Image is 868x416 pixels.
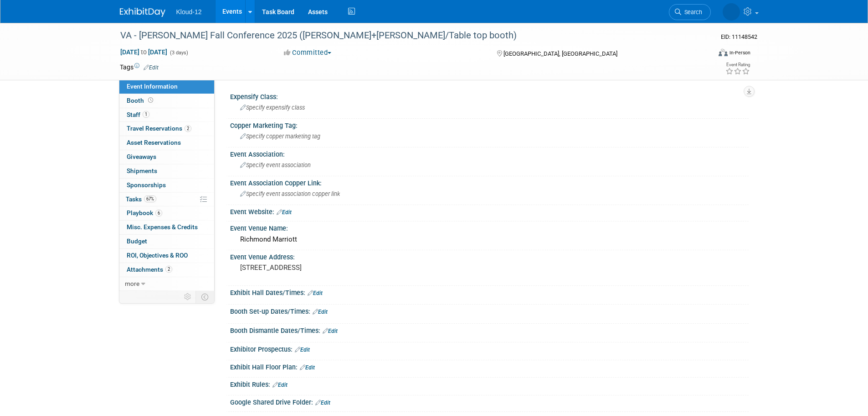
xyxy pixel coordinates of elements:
span: Specify event association [240,162,311,169]
span: Specify copper marketing tag [240,133,320,140]
div: Richmond Marriott [237,232,742,247]
a: Edit [144,64,159,71]
img: ExhibitDay [120,8,165,17]
div: In-Person [729,49,750,56]
img: Gabriela Bravo-Chigwere [723,3,740,21]
div: Booth Set-up Dates/Times: [230,305,749,316]
td: Tags [120,63,159,72]
a: Search [669,4,711,20]
a: Shipments [119,164,214,178]
a: Edit [272,382,288,388]
span: Kloud-12 [176,8,202,16]
a: Edit [295,347,310,353]
span: Playbook [127,209,162,216]
a: Giveaways [119,150,214,164]
span: 2 [185,125,191,132]
td: Toggle Event Tabs [195,291,214,303]
div: Event Venue Address: [230,250,749,262]
a: Misc. Expenses & Credits [119,221,214,234]
span: ROI, Objectives & ROO [127,252,188,259]
div: Exhibit Hall Floor Plan: [230,360,749,372]
pre: [STREET_ADDRESS] [240,263,436,272]
span: Search [681,9,702,16]
span: Misc. Expenses & Credits [127,223,198,231]
div: Event Rating [725,63,750,67]
a: Edit [313,309,328,315]
span: (3 days) [169,50,188,56]
a: Edit [300,364,315,371]
div: VA - [PERSON_NAME] Fall Conference 2025 ([PERSON_NAME]+[PERSON_NAME]/Table top booth) [117,27,697,44]
span: Giveaways [127,153,156,160]
span: [DATE] [DATE] [120,48,168,56]
div: Event Website: [230,205,749,217]
a: Asset Reservations [119,136,214,150]
button: Committed [281,48,335,58]
span: Sponsorships [127,181,166,189]
span: 2 [165,266,172,273]
a: Budget [119,235,214,248]
span: to [139,48,148,56]
div: Booth Dismantle Dates/Times: [230,324,749,336]
span: [GEOGRAPHIC_DATA], [GEOGRAPHIC_DATA] [503,50,617,57]
span: Booth not reserved yet [146,97,155,104]
a: Edit [308,290,323,296]
span: more [125,280,139,287]
a: more [119,277,214,291]
a: Sponsorships [119,179,214,192]
span: Budget [127,237,147,245]
span: Asset Reservations [127,139,181,146]
a: Tasks67% [119,193,214,206]
a: Edit [277,209,292,216]
div: Event Association: [230,147,749,159]
span: Shipments [127,167,157,174]
span: Specify event association copper link [240,190,340,197]
span: Event Information [127,83,178,90]
div: Exhibit Hall Dates/Times: [230,286,749,298]
span: Event ID: 11148542 [721,33,757,40]
div: Event Format [657,47,751,61]
div: Google Shared Drive Folder: [230,395,749,407]
a: Attachments2 [119,263,214,277]
div: Expensify Class: [230,90,749,101]
span: Specify expensify class [240,104,305,111]
span: Travel Reservations [127,125,191,132]
span: Attachments [127,266,172,273]
a: Booth [119,94,214,108]
div: Event Venue Name: [230,221,749,233]
span: 6 [155,210,162,216]
a: Edit [315,400,330,406]
a: Staff1 [119,108,214,122]
div: Event Association Copper Link: [230,176,749,188]
span: Tasks [126,195,156,203]
span: 1 [143,111,149,118]
img: Format-Inperson.png [719,49,728,56]
div: Copper Marketing Tag: [230,119,749,130]
td: Personalize Event Tab Strip [180,291,196,303]
a: Event Information [119,80,214,94]
span: Booth [127,97,155,104]
span: Staff [127,111,149,118]
div: Exhibitor Prospectus: [230,342,749,354]
div: Exhibit Rules: [230,378,749,390]
span: 67% [144,195,156,202]
a: Travel Reservations2 [119,122,214,136]
a: ROI, Objectives & ROO [119,249,214,263]
a: Edit [323,328,338,334]
a: Playbook6 [119,206,214,220]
